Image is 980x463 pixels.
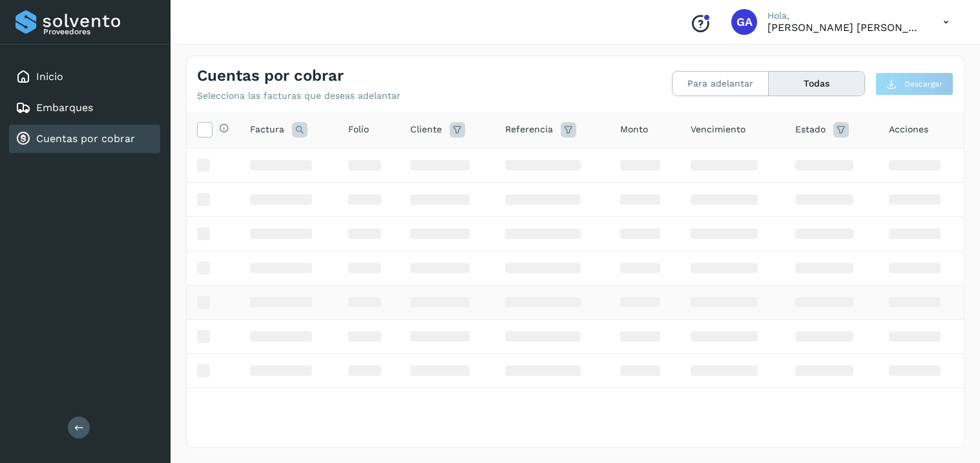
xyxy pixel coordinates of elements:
button: Todas [769,72,864,96]
div: Cuentas por cobrar [9,125,160,153]
a: Cuentas por cobrar [36,132,135,145]
span: Acciones [889,123,928,136]
p: Hola, [767,10,923,21]
span: Descargar [904,78,943,90]
button: Descargar [875,72,954,96]
span: Estado [795,123,826,136]
h4: Cuentas por cobrar [197,67,344,85]
span: Factura [250,123,284,136]
button: Para adelantar [672,72,769,96]
a: Inicio [36,70,63,83]
a: Embarques [36,101,93,114]
div: Inicio [9,63,160,91]
p: Proveedores [43,27,155,36]
span: Monto [620,123,648,136]
p: GABRIELA ARENAS DELGADILLO [767,21,923,34]
span: Cliente [410,123,442,136]
p: Selecciona las facturas que deseas adelantar [197,90,401,101]
span: Referencia [505,123,553,136]
span: Folio [348,123,369,136]
span: Vencimiento [691,123,745,136]
div: Embarques [9,94,160,122]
